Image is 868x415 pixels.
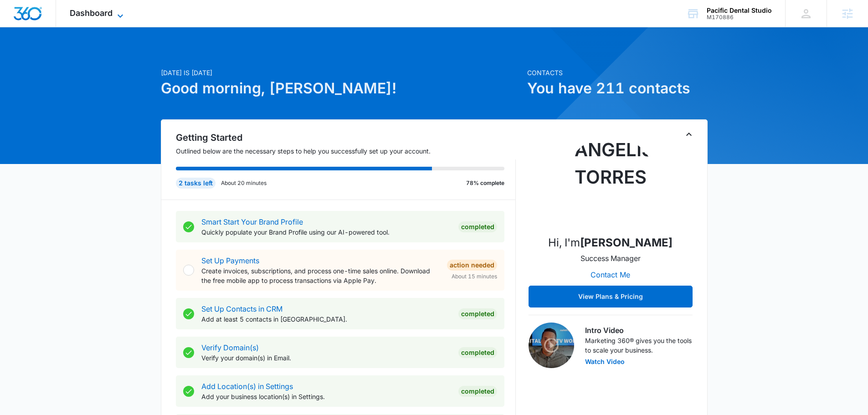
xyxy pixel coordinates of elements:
[585,359,625,365] button: Watch Video
[201,256,259,265] a: Set Up Payments
[581,264,639,286] button: Contact Me
[221,179,267,187] p: About 20 minutes
[585,325,693,336] h3: Intro Video
[580,236,673,249] strong: [PERSON_NAME]
[565,136,656,227] img: Angelis Torres
[527,68,708,77] p: Contacts
[161,68,522,77] p: [DATE] is [DATE]
[201,227,451,237] p: Quickly populate your Brand Profile using our AI-powered tool.
[201,392,451,401] p: Add your business location(s) in Settings.
[458,221,497,232] div: Completed
[176,146,516,156] p: Outlined below are the necessary steps to help you successfully set up your account.
[201,266,440,285] p: Create invoices, subscriptions, and process one-time sales online. Download the free mobile app t...
[447,260,497,271] div: Action Needed
[201,353,451,363] p: Verify your domain(s) in Email.
[466,179,504,187] p: 78% complete
[201,382,293,391] a: Add Location(s) in Settings
[529,286,693,307] button: View Plans & Pricing
[683,129,694,140] button: Toggle Collapse
[452,272,497,281] span: About 15 minutes
[176,131,516,144] h2: Getting Started
[458,308,497,319] div: Completed
[458,386,497,397] div: Completed
[707,14,772,20] div: account id
[201,343,259,352] a: Verify Domain(s)
[161,77,522,99] h1: Good morning, [PERSON_NAME]!
[548,235,673,251] p: Hi, I'm
[527,77,708,99] h1: You have 211 contacts
[458,347,497,358] div: Completed
[201,217,303,226] a: Smart Start Your Brand Profile
[176,178,216,189] div: 2 tasks left
[70,8,113,18] span: Dashboard
[580,253,641,264] p: Success Manager
[201,314,451,324] p: Add at least 5 contacts in [GEOGRAPHIC_DATA].
[707,7,772,14] div: account name
[529,323,574,368] img: Intro Video
[585,336,693,355] p: Marketing 360® gives you the tools to scale your business.
[201,304,282,313] a: Set Up Contacts in CRM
